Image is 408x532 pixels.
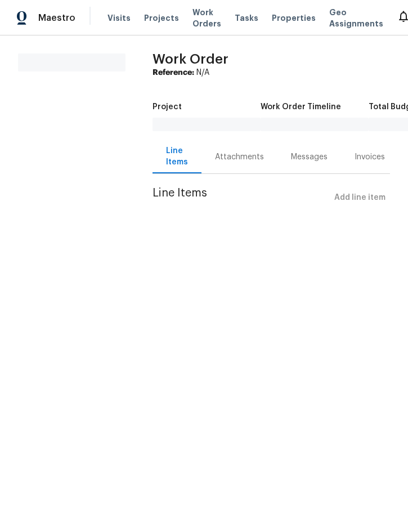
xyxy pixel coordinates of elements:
[38,12,75,24] span: Maestro
[235,14,258,22] span: Tasks
[215,151,264,163] div: Attachments
[153,187,330,208] span: Line Items
[291,151,328,163] div: Messages
[272,12,316,24] span: Properties
[153,103,182,111] h5: Project
[192,7,221,29] span: Work Orders
[355,151,385,163] div: Invoices
[153,67,390,78] div: N/A
[144,12,179,24] span: Projects
[329,7,383,29] span: Geo Assignments
[166,145,188,168] div: Line Items
[107,12,131,24] span: Visits
[261,103,341,111] h5: Work Order Timeline
[153,69,194,77] b: Reference:
[153,52,228,66] span: Work Order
